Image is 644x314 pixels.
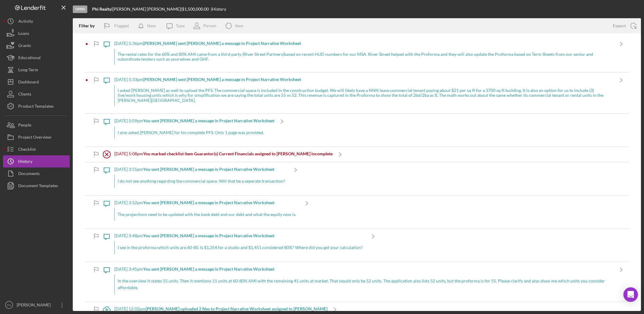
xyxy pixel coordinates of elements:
[623,287,638,302] div: Open Intercom Messenger
[147,20,156,32] div: New
[118,211,296,218] p: The projections need to be updated with the bank debt and our debt and what the equity now is.
[73,5,87,13] div: Open
[3,27,70,39] button: Loans
[3,167,70,180] button: Documents
[99,162,303,195] a: [DATE] 3:55pmYou sent [PERSON_NAME] a message in Project Narrative WorksheetI do not see anything...
[99,114,290,147] a: [DATE] 5:09pmYou sent [PERSON_NAME] a message in Project Narrative WorksheetI also asked [PERSON_...
[143,233,274,238] b: You sent [PERSON_NAME] a message in Project Narrative Worksheet
[18,155,32,169] div: History
[114,167,288,172] div: [DATE] 3:55pm
[235,23,243,28] div: Item
[607,20,641,32] button: Export
[176,23,185,28] div: Type
[99,262,629,302] a: [DATE] 3:45pmYou sent [PERSON_NAME] a message in Project Narrative WorksheetIn the overview it st...
[99,36,629,72] a: [DATE] 5:36pm[PERSON_NAME] sent [PERSON_NAME] a message in Project Narrative WorksheetThe rental ...
[3,100,70,112] button: Product Templates
[143,266,274,272] b: You sent [PERSON_NAME] a message in Project Narrative Worksheet
[135,20,162,32] button: New
[143,118,274,123] b: You sent [PERSON_NAME] a message in Project Narrative Worksheet
[18,52,41,65] div: Educational
[3,15,70,27] button: Activity
[18,143,36,157] div: Checklist
[3,155,70,167] button: History
[613,20,626,32] div: Export
[18,39,31,53] div: Grants
[15,299,55,312] div: [PERSON_NAME]
[114,41,614,46] div: [DATE] 5:36pm
[211,7,226,12] div: | History
[3,88,70,100] button: Clients
[3,299,70,311] button: PS[PERSON_NAME]
[143,151,333,156] b: You marked checklist item Guarantor(s) Current Financials assigned to [PERSON_NAME] incomplete
[112,7,182,12] div: [PERSON_NAME] [PERSON_NAME] |
[99,147,348,162] a: [DATE] 5:08pmYou marked checklist item Guarantor(s) Current Financials assigned to [PERSON_NAME] ...
[114,267,614,272] div: [DATE] 3:45pm
[146,306,327,311] b: [PERSON_NAME] uploaded 2 files to Project Narrative Worksheet assigned to [PERSON_NAME]
[118,178,285,184] p: I do not see anything regarding the commercial space. Will that be a seperate transaction?
[118,129,271,136] p: I also asked [PERSON_NAME] for his complete PFS. Only 1 page was provided.
[3,180,70,192] button: Document Templates
[18,27,29,41] div: Loans
[7,303,11,307] text: PS
[18,119,31,133] div: People
[99,196,314,228] a: [DATE] 3:52pmYou sent [PERSON_NAME] a message in Project Narrative WorksheetThe projections need ...
[143,200,274,205] b: You sent [PERSON_NAME] a message in Project Narrative Worksheet
[99,229,381,262] a: [DATE] 3:48pmYou sent [PERSON_NAME] a message in Project Narrative WorksheetI see in the proforma...
[99,73,629,113] a: [DATE] 5:33pm[PERSON_NAME] sent [PERSON_NAME] a message in Project Narrative WorksheetI asked [PE...
[18,64,38,77] div: Long-Term
[3,39,70,52] button: Grants
[114,118,274,123] div: [DATE] 5:09pm
[18,167,40,181] div: Documents
[18,131,51,145] div: Project Overview
[118,244,363,251] p: I see in the proforma which units are 60-80. Is $1,354 for a studio and $1,451 considered 80%? Wh...
[3,119,70,131] button: People
[203,23,216,28] div: Person
[18,15,33,29] div: Activity
[3,76,70,88] button: Dashboard
[3,143,70,155] button: Checklist
[18,180,58,193] div: Document Templates
[3,64,70,76] button: Long-Term
[18,76,39,89] div: Dashboard
[182,7,211,12] div: $1,500,000.00
[79,23,99,28] div: Filter by
[3,131,70,143] button: Project Overview
[3,52,70,64] button: Educational
[118,278,611,291] p: In the overview it states 55 units. Then it mentions 11 units at 60-80% AMI with the remaining 41...
[99,20,135,32] button: Flagged
[114,306,327,311] div: [DATE] 12:02pm
[114,49,614,65] div: The rental rates for the 60% and 80% AMI came from a third party (River Street Partners)based on ...
[114,85,614,106] div: I asked [PERSON_NAME] as well to upload the PFS. The commercial space is included in the construc...
[18,100,54,114] div: Product Templates
[114,20,129,32] div: Flagged
[114,200,299,205] div: [DATE] 3:52pm
[143,167,274,172] b: You sent [PERSON_NAME] a message in Project Narrative Worksheet
[92,6,111,12] b: Phi Realty
[18,88,31,102] div: Clients
[143,77,301,82] b: [PERSON_NAME] sent [PERSON_NAME] a message in Project Narrative Worksheet
[114,77,614,82] div: [DATE] 5:33pm
[92,7,112,12] div: |
[114,233,366,238] div: [DATE] 3:48pm
[114,151,333,156] div: [DATE] 5:08pm
[143,41,301,46] b: [PERSON_NAME] sent [PERSON_NAME] a message in Project Narrative Worksheet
